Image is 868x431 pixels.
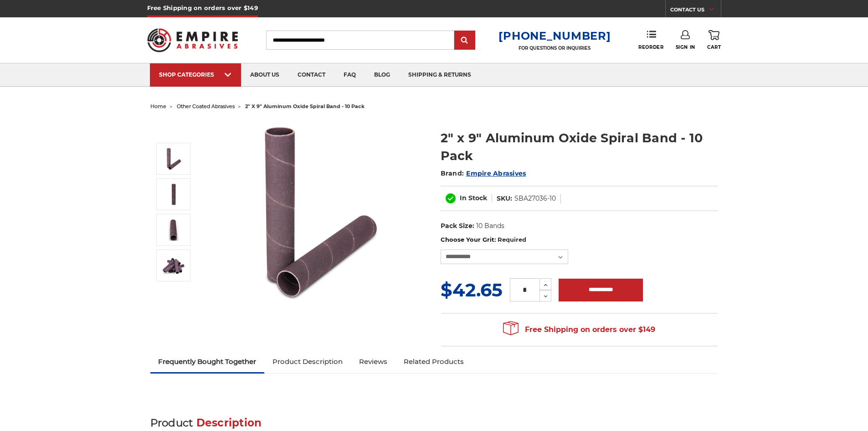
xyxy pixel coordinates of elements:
a: Cart [707,30,721,50]
a: other coated abrasives [177,103,235,109]
input: Submit [456,31,474,50]
span: Reorder [638,44,663,50]
span: Free Shipping on orders over $149 [503,321,655,339]
span: Product [150,416,193,429]
span: Description [196,416,262,429]
span: 2" x 9" aluminum oxide spiral band - 10 pack [245,103,365,109]
a: faq [334,63,365,87]
a: Reviews [351,352,395,372]
img: 2" x 9" Spiral Bands AOX [162,254,185,277]
dt: SKU: [497,194,512,203]
a: Empire Abrasives [466,169,526,177]
p: FOR QUESTIONS OR INQUIRIES [498,45,611,51]
div: SHOP CATEGORIES [159,71,232,78]
a: [PHONE_NUMBER] [498,29,611,42]
span: In Stock [460,194,487,202]
dt: Pack Size: [441,221,474,231]
img: Empire Abrasives [147,22,238,58]
img: 2" x 9" AOX Spiral Bands [162,147,185,170]
span: $42.65 [441,279,503,301]
a: shipping & returns [399,63,480,87]
label: Choose Your Grit: [441,235,718,244]
dd: SBA27036-10 [514,194,556,203]
a: Reorder [638,30,663,50]
a: home [150,103,166,109]
a: about us [241,63,288,87]
a: blog [365,63,399,87]
h1: 2" x 9" Aluminum Oxide Spiral Band - 10 Pack [441,129,718,165]
a: Related Products [395,352,472,372]
a: Product Description [264,352,351,372]
img: 2" x 9" AOX Spiral Bands [228,119,411,302]
span: Sign In [676,44,695,50]
dd: 10 Bands [476,221,504,231]
img: 2" x 9" Aluminum Oxide Spiral Bands [162,218,185,241]
a: Frequently Bought Together [150,352,265,372]
span: Brand: [441,169,464,177]
a: contact [288,63,334,87]
a: CONTACT US [670,5,721,17]
img: 2" x 9" Spiral Bands Aluminum Oxide [162,183,185,206]
small: Required [498,236,526,243]
span: Cart [707,44,721,50]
